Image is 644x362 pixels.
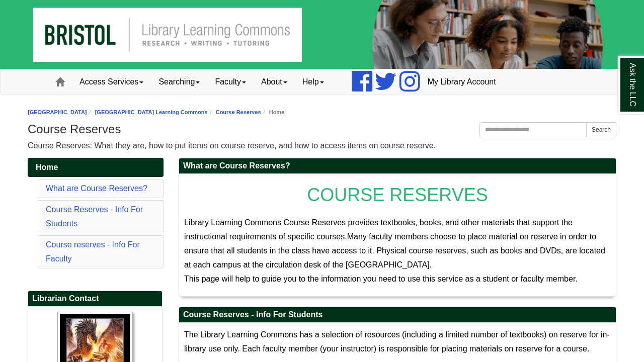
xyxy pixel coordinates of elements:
span: Library Learning Commons Course Reserves provides textbooks, books, and other materials that supp... [184,218,573,241]
li: Home [261,108,285,117]
a: Access Services [72,69,151,95]
span: The Library Learning Commons has a selection of resources (including a limited number of textbook... [184,330,610,353]
h1: Course Reserves [28,122,616,136]
h2: Librarian Contact [28,291,162,307]
span: COURSE RESERVES [307,185,488,205]
a: What are Course Reserves? [46,184,147,193]
a: About [254,69,295,95]
span: Many faculty members choose to place material on reserve in order to ensure that all students in ... [184,232,605,269]
span: Home [36,163,58,171]
span: Course Reserves: What they are, how to put items on course reserve, and how to access items on co... [28,141,436,150]
a: Home [28,158,164,177]
a: Course Reserves [216,109,261,115]
a: Course Reserves - Info For Students [46,205,143,228]
h2: What are Course Reserves? [179,158,616,174]
button: Search [586,122,616,137]
a: [GEOGRAPHIC_DATA] [28,109,87,115]
a: Searching [151,69,207,95]
nav: breadcrumb [28,108,616,117]
span: This page will help to guide you to the information you need to use this service as a student or ... [184,275,578,283]
a: Faculty [207,69,254,95]
a: Course reserves - Info For Faculty [46,240,140,263]
h2: Course Reserves - Info For Students [179,307,616,323]
a: My Library Account [420,69,504,95]
a: [GEOGRAPHIC_DATA] Learning Commons [95,109,208,115]
a: Help [295,69,332,95]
